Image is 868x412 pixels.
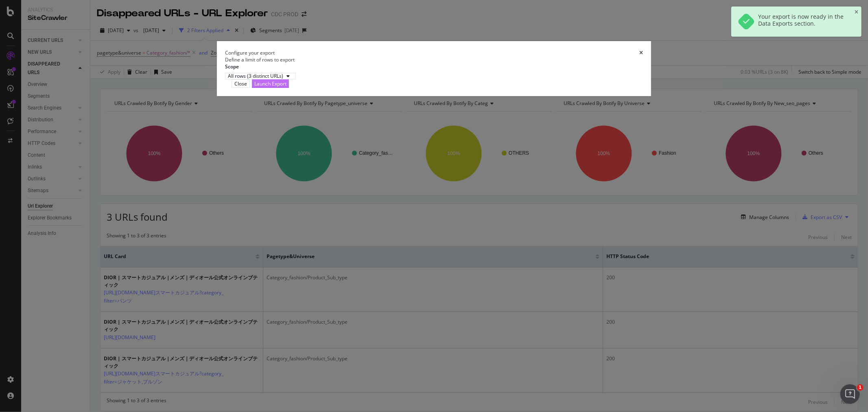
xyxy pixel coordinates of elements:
div: Configure your export [225,49,275,56]
button: Close [232,79,250,88]
div: Your export is now ready in the Data Exports section. [758,13,847,30]
button: Launch Export [252,79,289,88]
iframe: Intercom live chat [840,384,860,404]
button: All rows (3 distinct URLs) [225,73,296,79]
span: 1 [857,384,864,391]
div: Launch Export [254,80,286,87]
div: modal [217,41,651,96]
label: Scope [225,63,239,70]
div: All rows (3 distinct URLs) [228,74,283,79]
div: close toast [855,10,858,15]
div: Close [234,80,247,87]
div: Define a limit of rows to export [225,56,643,63]
div: times [639,49,643,56]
